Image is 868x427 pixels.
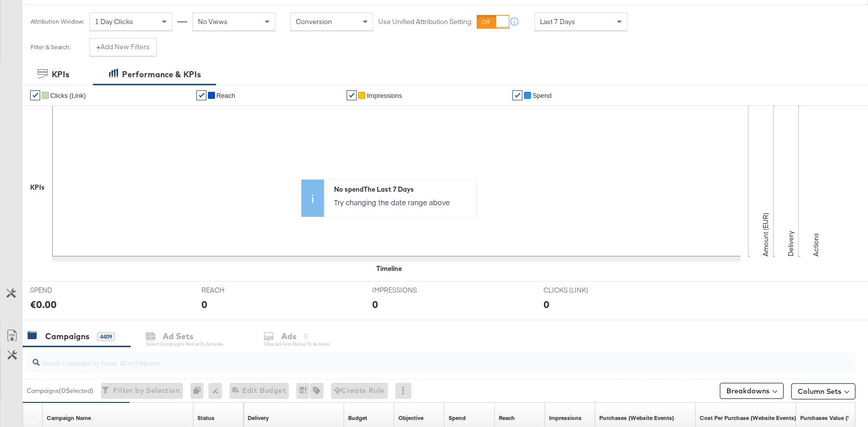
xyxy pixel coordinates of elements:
span: 1 Day Clicks [95,17,133,26]
label: Use Unified Attribution Setting: [378,17,473,27]
div: Campaigns [45,331,89,342]
button: +Add New Filters [89,38,157,56]
span: Last 7 Days [540,17,575,26]
a: ✔ [30,90,40,100]
input: Search Campaigns by Name, ID or Objective [40,349,780,368]
span: CLICKS (LINK) [544,286,619,295]
div: Performance & KPIs [122,69,201,80]
div: Attribution Window: [30,18,84,25]
span: Reach [216,92,236,99]
div: 4409 [97,332,115,341]
div: Campaign Name [47,414,91,422]
span: IMPRESSIONS [372,286,448,295]
a: Your campaign's objective. [398,414,423,422]
a: Shows the current state of your Ad Campaign. [197,414,214,422]
div: Purchases (Website Events) [599,414,674,422]
a: The number of times your ad was served. On mobile apps an ad is counted as served the first time ... [549,414,582,422]
a: Your campaign name. [47,414,91,422]
div: Spend [449,414,466,422]
a: ✔ [512,90,522,100]
strong: + [96,42,100,52]
span: Spend [532,92,552,99]
span: No Views [198,17,228,26]
div: Campaigns ( 0 Selected) [27,386,93,395]
div: KPIs [52,69,69,80]
div: Cost Per Purchase (Website Events) [700,414,796,422]
div: 0 [190,383,208,399]
a: ✔ [196,90,206,100]
div: Delivery [248,414,269,422]
div: 0 [544,297,550,312]
div: 0 [372,297,378,312]
a: The maximum amount you're willing to spend on your ads, on average each day or over the lifetime ... [348,414,367,422]
div: Budget [348,414,367,422]
span: Clicks (Link) [50,92,86,99]
a: Reflects the ability of your Ad Campaign to achieve delivery based on ad states, schedule and bud... [248,414,269,422]
div: €0.00 [30,297,57,312]
span: REACH [201,286,277,295]
a: The total amount spent to date. [449,414,466,422]
div: No spend The Last 7 Days [334,185,471,194]
div: Reach [499,414,515,422]
span: Impressions [367,92,402,99]
div: Filter & Search: [30,44,71,51]
button: Breakdowns [720,383,784,399]
div: 0 [201,297,207,312]
div: Objective [398,414,423,422]
p: Try changing the date range above [334,197,471,207]
span: SPEND [30,286,105,295]
div: Status [197,414,214,422]
span: Conversion [296,17,332,26]
button: Column Sets [791,383,855,399]
a: ✔ [347,90,357,100]
a: The average cost for each purchase tracked by your Custom Audience pixel on your website after pe... [700,414,796,422]
a: The number of times a purchase was made tracked by your Custom Audience pixel on your website aft... [599,414,674,422]
div: Impressions [549,414,582,422]
a: The number of people your ad was served to. [499,414,515,422]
